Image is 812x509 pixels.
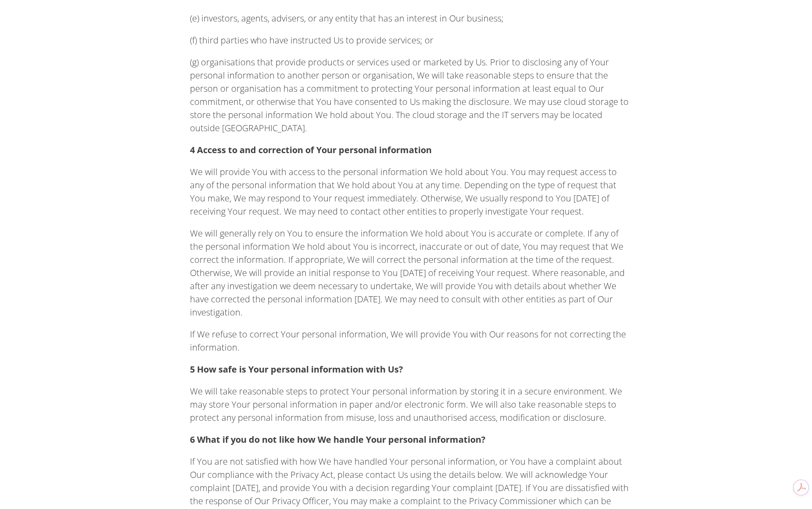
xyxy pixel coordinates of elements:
p: If We refuse to correct Your personal information, We will provide You with Our reasons for not c... [190,326,629,352]
p: We will provide You with access to the personal information We hold about You. You may request ac... [190,163,629,216]
p: (f) third parties who have instructed Us to provide services; or [190,32,629,45]
p: We will generally rely on You to ensure the information We hold about You is accurate or complete... [190,225,629,317]
b: 6 What if you do not like how We handle Your personal information? [190,431,486,443]
b: 5 How safe is Your personal information with Us? [190,361,403,373]
p: We will take reasonable steps to protect Your personal information by storing it in a secure envi... [190,383,629,422]
p: (g) organisations that provide products or services used or marketed by Us. Prior to disclosing a... [190,54,629,133]
b: 4 Access to and correction of Your personal information [190,142,432,154]
p: (e) investors, agents, advisers, or any entity that has an interest in Our business; [190,10,629,23]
